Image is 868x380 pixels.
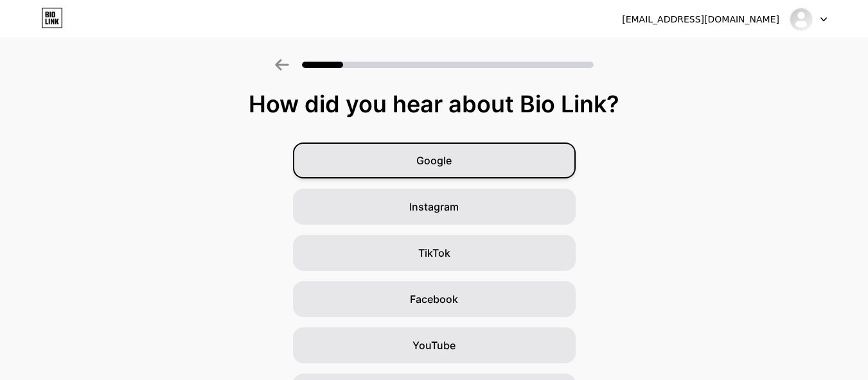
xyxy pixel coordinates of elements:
[416,153,452,168] span: Google
[409,199,459,214] span: Instagram
[6,91,862,117] div: How did you hear about Bio Link?
[418,245,450,261] span: TikTok
[412,338,456,353] span: YouTube
[410,291,458,307] span: Facebook
[789,7,813,31] img: regentakabini
[622,13,779,26] div: [EMAIL_ADDRESS][DOMAIN_NAME]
